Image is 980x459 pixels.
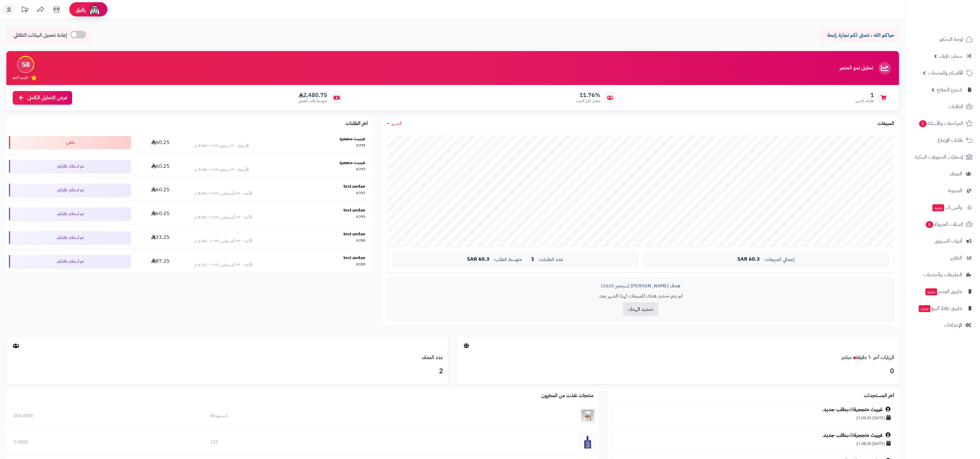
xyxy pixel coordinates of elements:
div: #289 [356,262,365,268]
a: السلات المتروكة0 [909,217,976,232]
div: [DATE] 21:08:30 [614,439,892,448]
div: نانسيبو bb [210,413,469,419]
a: الزيارات آخر ٦٠ دقيقةمباشر [841,354,894,361]
strong: غيييث متججرة [340,159,365,166]
a: عدد العملاء [422,354,443,361]
div: #290 [356,238,365,244]
a: بطلب جديد [823,431,848,439]
div: #293 [356,167,365,173]
a: تطبيق المتجرجديد [909,284,976,299]
div: تم استلام طلبكم [9,231,131,244]
h3: آخر الطلبات [346,121,368,127]
div: #294 [356,143,365,149]
img: 123 [580,434,596,450]
span: 1 [919,120,927,127]
span: جديد [925,288,937,295]
div: تم استلام طلبكم [9,184,131,196]
span: إعادة تحميل البيانات التلقائي [14,32,67,39]
span: لوحة التحكم [940,35,963,44]
div: الأحد - ٣١ أغسطس ٢٠٢٥ - 6:40 م [194,238,252,244]
a: غيييث متججرة [854,406,883,413]
a: التطبيقات والخدمات [909,267,976,282]
div: #292 [356,190,365,197]
div: 123 [210,439,469,445]
div: الأحد - ٣١ أغسطس ٢٠٢٥ - 8:06 م [194,214,252,220]
span: مُنشئ النماذج [937,85,962,94]
a: وآتس آبجديد [909,200,976,215]
h3: منتجات نفذت من المخزون [541,393,593,399]
div: هدف [PERSON_NAME] (سبتمبر 2025) [392,283,889,289]
h3: المبيعات [877,121,894,127]
span: 11.76% [576,92,600,99]
span: الطلبات [949,102,963,111]
h3: 0 [462,366,894,377]
span: 0 [926,221,933,228]
td: 60.25 [133,131,187,154]
span: متوسط طلب العميل [298,98,327,104]
td: 60.25 [133,154,187,178]
div: تم استلام طلبكم [9,255,131,268]
span: الإعدادات [944,321,962,330]
span: الشهر [391,120,402,127]
strong: test aedae [343,231,365,237]
div: 0.0000 [14,439,196,445]
p: حياكم الله ، نتمنى لكم تجارة رابحة [824,32,894,39]
div: تم استلام طلبكم [9,207,131,220]
a: غيييث متججرة [854,431,883,439]
span: إشعارات التحويلات البنكية [915,153,963,161]
span: أدوات التسويق [935,237,962,246]
td: 87.25 [133,250,187,273]
div: قام . [614,406,892,413]
button: تحديد الهدف [623,302,658,316]
span: عرض التحليل الكامل [28,94,67,102]
div: [DATE] 21:09:45 [614,413,892,422]
h3: آخر المستجدات [864,393,894,399]
span: تطبيق نقاط البيع [918,304,962,313]
img: نانسيبو bb [580,408,596,424]
a: العملاء [909,166,976,181]
h3: تحليل نمو المتجر [840,65,873,71]
span: طلبات الشهر [855,98,874,104]
a: طلبات الإرجاع [909,133,976,148]
div: الأحد - ٣١ أغسطس ٢٠٢٥ - 6:33 م [194,262,252,268]
a: الشهر [387,120,402,127]
td: 60.25 [133,178,187,202]
span: المدونة [948,186,962,195]
p: لم يتم تحديد هدف للمبيعات لهذا الشهر بعد. [392,292,889,300]
td: 60.25 [133,202,187,226]
a: المراجعات والأسئلة1 [909,116,976,131]
span: السلات المتروكة [925,220,963,229]
a: الإعدادات [909,318,976,333]
div: الأحد - ٣١ أغسطس ٢٠٢٥ - 8:44 م [194,190,252,197]
strong: test aedae [343,183,365,190]
span: سمارت لايف [939,52,962,61]
span: | [526,257,527,262]
span: المراجعات والأسئلة [918,119,963,128]
div: تم استلام طلبكم [9,160,131,173]
h3: 2 [11,366,443,377]
a: لوحة التحكم [909,32,976,47]
span: عدد الطلبات: [538,257,563,262]
a: إشعارات التحويلات البنكية [909,149,976,165]
small: مباشر [841,354,852,361]
a: أدوات التسويق [909,233,976,249]
span: التطبيقات والخدمات [923,270,962,279]
strong: غيييث متججرة [340,135,365,142]
div: 255.0000 [14,413,196,419]
div: ملغي [9,136,131,149]
a: تحديثات المنصة [17,3,33,17]
img: logo-2.png [937,5,974,18]
span: 1 [855,92,874,99]
div: قام . [614,432,892,439]
td: 33.25 [133,226,187,249]
span: جديد [932,204,944,211]
span: رفيق [76,6,86,13]
div: الأربعاء - ٣ سبتمبر ٢٠٢٥ - 9:09 م [194,143,249,149]
strong: test aedae [343,207,365,213]
div: #291 [356,214,365,220]
a: المدونة [909,183,976,198]
img: ai-face.png [88,3,101,16]
span: 2,480.75 [298,92,327,99]
span: 1 [531,257,534,262]
span: تقييم النمو [13,75,28,80]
